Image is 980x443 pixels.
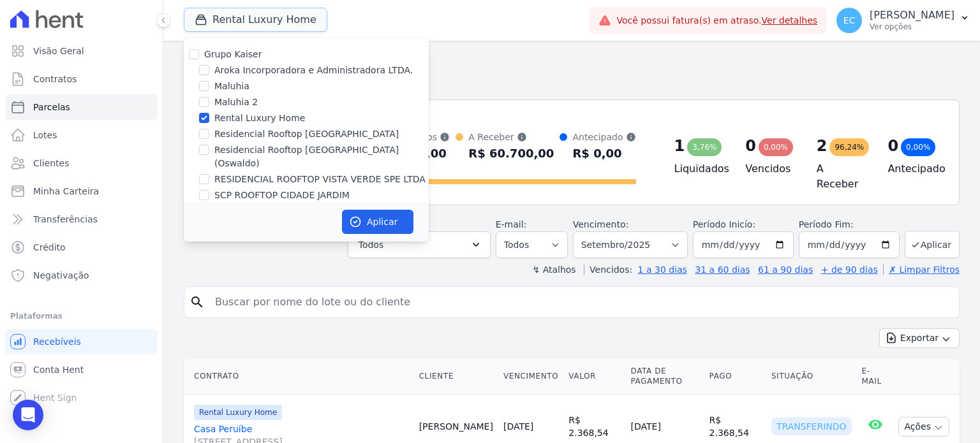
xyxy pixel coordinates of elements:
span: Negativação [33,269,89,282]
button: Aplicar [342,210,413,234]
th: Vencimento [498,358,563,395]
label: Rental Luxury Home [214,112,305,125]
a: ✗ Limpar Filtros [883,265,960,275]
label: Período Inicío: [693,219,755,229]
div: 3,76% [687,138,722,156]
div: R$ 0,00 [572,143,635,164]
a: Clientes [5,150,158,176]
input: Buscar por nome do lote ou do cliente [207,289,954,315]
i: search [189,294,205,310]
label: Maluhia 2 [214,96,258,109]
a: Crédito [5,235,158,260]
label: RESIDENCIAL ROOFTOP VISTA VERDE SPE LTDA [214,173,426,186]
span: Você possui fatura(s) em atraso. [616,14,817,27]
th: Cliente [414,358,498,395]
span: Minha Carteira [33,185,99,198]
button: Aplicar [905,231,960,258]
span: Contratos [33,73,77,85]
div: Plataformas [10,309,152,324]
div: Antecipado [572,131,635,143]
a: Lotes [5,122,158,148]
label: Maluhia [214,80,249,93]
span: Clientes [33,157,69,170]
a: 31 a 60 dias [695,265,750,275]
button: Ações [898,417,949,437]
th: Contrato [184,358,414,395]
a: 1 a 30 dias [638,265,687,275]
th: Valor [563,358,625,395]
div: 0,00% [759,138,793,156]
label: Período Fim: [799,218,900,231]
span: Transferências [33,213,98,226]
th: Situação [766,358,857,395]
a: [DATE] [503,421,533,432]
span: Conta Hent [33,363,84,376]
th: Pago [704,358,766,395]
p: [PERSON_NAME] [870,9,954,22]
label: SCP ROOFTOP CIDADE JARDIM [214,189,350,202]
h4: Liquidados [674,161,725,177]
h4: Antecipado [887,161,939,177]
div: 0 [887,136,898,156]
div: 1 [674,136,685,156]
div: A Receber [468,131,554,143]
span: Crédito [33,241,66,254]
p: Ver opções [870,22,954,32]
label: Aroka Incorporadora e Administradora LTDA. [214,64,413,77]
a: Negativação [5,263,158,288]
label: Residencial Rooftop [GEOGRAPHIC_DATA] (Oswaldo) [214,143,429,170]
div: Open Intercom Messenger [13,400,43,430]
div: Transferindo [771,418,852,435]
a: Contratos [5,66,158,92]
a: Conta Hent [5,357,158,382]
span: Todos [359,237,383,252]
span: Rental Luxury Home [194,405,282,420]
span: Parcelas [33,101,70,113]
a: + de 90 dias [821,265,878,275]
h2: Parcelas [184,51,960,74]
label: Vencidos: [584,265,632,275]
label: E-mail: [496,219,527,229]
label: Vencimento: [573,219,628,229]
a: Visão Geral [5,38,158,64]
label: Residencial Rooftop [GEOGRAPHIC_DATA] [214,127,399,141]
a: Minha Carteira [5,178,158,204]
button: Exportar [879,328,960,348]
h4: A Receber [817,161,868,192]
a: 61 a 90 dias [758,265,813,275]
button: Rental Luxury Home [184,8,327,32]
label: Grupo Kaiser [204,49,262,59]
a: Transferências [5,207,158,232]
span: Visão Geral [33,45,84,57]
button: Todos [348,231,491,258]
th: Data de Pagamento [626,358,704,395]
span: Lotes [33,129,57,142]
a: Ver detalhes [762,15,818,25]
span: EC [843,16,856,25]
a: Parcelas [5,94,158,120]
label: ↯ Atalhos [532,265,575,275]
button: EC [PERSON_NAME] Ver opções [826,3,980,38]
div: 0,00% [901,138,935,156]
div: 2 [817,136,828,156]
div: 0 [745,136,756,156]
div: R$ 60.700,00 [468,143,554,164]
a: Recebíveis [5,329,158,354]
th: E-mail [857,358,894,395]
div: 96,24% [829,138,869,156]
span: Recebíveis [33,335,81,348]
h4: Vencidos [745,161,796,177]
